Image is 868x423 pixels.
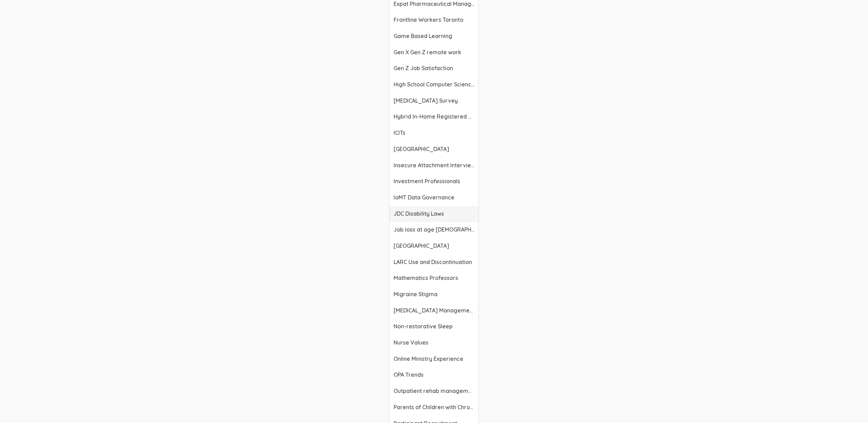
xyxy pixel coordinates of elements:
a: [MEDICAL_DATA] Management [389,303,479,319]
span: ICITs [394,129,474,137]
span: JDC Disability Laws [394,210,474,218]
span: [GEOGRAPHIC_DATA] [394,145,474,153]
span: OPA Trends [394,371,474,379]
a: Job loss at age [DEMOGRAPHIC_DATA]+ [389,222,479,238]
span: Frontline Workers Toronto [394,16,474,24]
a: ICITs [389,125,479,142]
span: Migraine Stigma [394,290,474,298]
span: Non-restorative Sleep [394,322,474,330]
span: Hybrid In-Home Registered Nurses [394,113,474,121]
span: Insecure Attachment Interviews [394,161,474,169]
a: Hybrid In-Home Registered Nurses [389,109,479,125]
a: OPA Trends [389,367,479,384]
a: Parents of Children with Chronic Conditions [389,400,479,416]
a: Mathematics Professors [389,271,479,287]
a: High School Computer Science Students of Color [389,77,479,93]
a: JDC Disability Laws [389,206,479,223]
iframe: Chat Widget [833,390,868,423]
span: Job loss at age [DEMOGRAPHIC_DATA]+ [394,226,474,234]
a: IoMT Data Governance [389,190,479,206]
a: Nurse Values [389,335,479,351]
span: High School Computer Science Students of Color [394,81,474,88]
span: IoMT Data Governance [394,194,474,201]
span: [MEDICAL_DATA] Survey [394,97,474,105]
a: Outpatient rehab management of no shows and cancellations [389,384,479,400]
a: [GEOGRAPHIC_DATA] [389,142,479,158]
span: Nurse Values [394,339,474,347]
a: Investment Professionals [389,174,479,190]
span: Gen Z Job Satisfaction [394,64,474,72]
span: LARC Use and Discontinuation [394,258,474,266]
span: [MEDICAL_DATA] Management [394,307,474,314]
span: Outpatient rehab management of no shows and cancellations [394,387,474,395]
span: [GEOGRAPHIC_DATA] [394,242,474,250]
span: Mathematics Professors [394,274,474,282]
a: Gen Z Job Satisfaction [389,61,479,77]
span: Investment Professionals [394,177,474,185]
a: Frontline Workers Toronto [389,12,479,29]
a: LARC Use and Discontinuation [389,255,479,271]
a: [GEOGRAPHIC_DATA] [389,238,479,255]
span: Online Ministry Experience [394,355,474,363]
a: Gen X Gen Z remote work [389,45,479,61]
a: Online Ministry Experience [389,351,479,368]
a: [MEDICAL_DATA] Survey [389,93,479,110]
a: Non-restorative Sleep [389,319,479,335]
span: Parents of Children with Chronic Conditions [394,403,474,411]
a: Game Based Learning [389,29,479,45]
span: Game Based Learning [394,32,474,40]
a: Insecure Attachment Interviews [389,158,479,174]
span: Gen X Gen Z remote work [394,48,474,56]
a: Migraine Stigma [389,287,479,303]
